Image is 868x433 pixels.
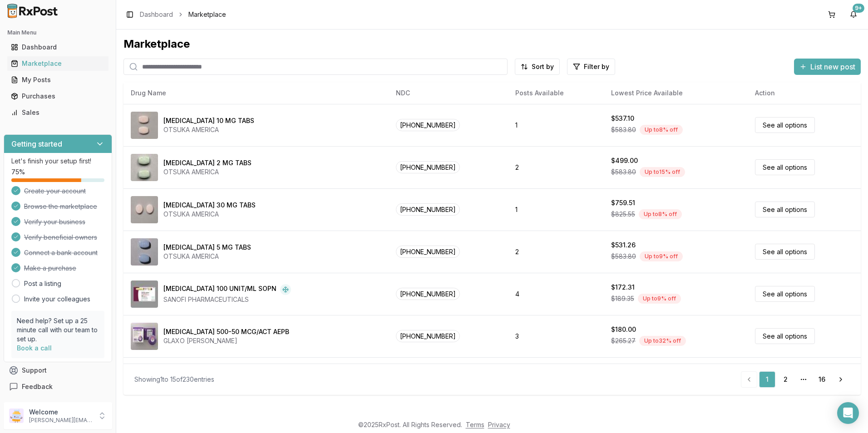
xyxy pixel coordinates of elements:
[24,264,76,273] span: Make a purchase
[755,286,815,302] a: See all options
[508,104,604,146] td: 1
[389,82,508,104] th: NDC
[4,73,112,87] button: My Posts
[396,246,460,258] span: [PHONE_NUMBER]
[4,89,112,103] button: Purchases
[123,82,389,104] th: Drug Name
[24,248,98,257] span: Connect a bank account
[794,63,861,72] a: List new post
[163,158,252,167] div: [MEDICAL_DATA] 2 MG TABS
[611,283,635,292] div: $172.31
[24,217,85,226] span: Verify your business
[11,92,105,101] div: Purchases
[140,10,173,19] a: Dashboard
[832,371,850,388] a: Go to next page
[639,209,682,219] div: Up to 8 % off
[7,55,108,72] a: Marketplace
[488,421,510,428] a: Privacy
[611,336,636,345] span: $265.27
[640,125,683,135] div: Up to 8 % off
[508,315,604,357] td: 3
[638,294,681,304] div: Up to 9 % off
[810,61,855,72] span: List new post
[639,336,686,346] div: Up to 32 % off
[163,336,289,345] div: GLAXO [PERSON_NAME]
[515,59,560,75] button: Sort by
[755,159,815,175] a: See all options
[24,295,90,304] a: Invite your colleagues
[755,328,815,344] a: See all options
[837,402,859,424] div: Open Intercom Messenger
[134,375,214,384] div: Showing 1 to 15 of 230 entries
[853,4,864,13] div: 9+
[611,167,636,177] span: $583.80
[163,125,254,134] div: OTSUKA AMERICA
[22,382,53,391] span: Feedback
[532,62,554,71] span: Sort by
[584,62,609,71] span: Filter by
[131,280,158,308] img: Admelog SoloStar 100 UNIT/ML SOPN
[508,188,604,231] td: 1
[11,167,25,177] span: 75 %
[396,203,460,216] span: [PHONE_NUMBER]
[11,43,105,52] div: Dashboard
[163,327,289,336] div: [MEDICAL_DATA] 500-50 MCG/ACT AEPB
[755,202,815,217] a: See all options
[794,59,861,75] button: List new post
[163,210,256,219] div: OTSUKA AMERICA
[4,379,112,395] button: Feedback
[4,40,112,54] button: Dashboard
[777,371,794,388] a: 2
[604,82,748,104] th: Lowest Price Available
[11,108,105,117] div: Sales
[611,252,636,261] span: $583.80
[163,201,256,210] div: [MEDICAL_DATA] 30 MG TABS
[611,241,636,250] div: $531.26
[7,29,108,36] h2: Main Menu
[24,202,97,211] span: Browse the marketplace
[7,104,108,121] a: Sales
[755,244,815,260] a: See all options
[123,37,861,51] div: Marketplace
[7,88,108,104] a: Purchases
[396,161,460,173] span: [PHONE_NUMBER]
[17,344,52,352] a: Book a call
[640,167,685,177] div: Up to 15 % off
[131,112,158,139] img: Abilify 10 MG TABS
[163,243,251,252] div: [MEDICAL_DATA] 5 MG TABS
[11,75,105,84] div: My Posts
[163,252,251,261] div: OTSUKA AMERICA
[131,238,158,266] img: Abilify 5 MG TABS
[814,371,830,388] a: 16
[611,156,638,165] div: $499.00
[396,288,460,300] span: [PHONE_NUMBER]
[567,59,615,75] button: Filter by
[759,371,775,388] a: 1
[611,210,635,219] span: $825.55
[846,7,861,22] button: 9+
[508,231,604,273] td: 2
[163,116,254,125] div: [MEDICAL_DATA] 10 MG TABS
[7,39,108,55] a: Dashboard
[611,325,636,334] div: $180.00
[4,362,112,379] button: Support
[741,371,850,388] nav: pagination
[24,187,86,196] span: Create your account
[640,251,683,261] div: Up to 9 % off
[11,138,62,149] h3: Getting started
[396,119,460,131] span: [PHONE_NUMBER]
[4,105,112,120] button: Sales
[17,316,99,344] p: Need help? Set up a 25 minute call with our team to set up.
[611,198,635,207] div: $759.51
[163,284,276,295] div: [MEDICAL_DATA] 100 UNIT/ML SOPN
[611,114,634,123] div: $537.10
[4,4,62,18] img: RxPost Logo
[508,273,604,315] td: 4
[140,10,226,19] nav: breadcrumb
[9,408,24,423] img: User avatar
[29,408,92,417] p: Welcome
[11,157,104,166] p: Let's finish your setup first!
[7,72,108,88] a: My Posts
[611,294,634,303] span: $189.35
[131,323,158,350] img: Advair Diskus 500-50 MCG/ACT AEPB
